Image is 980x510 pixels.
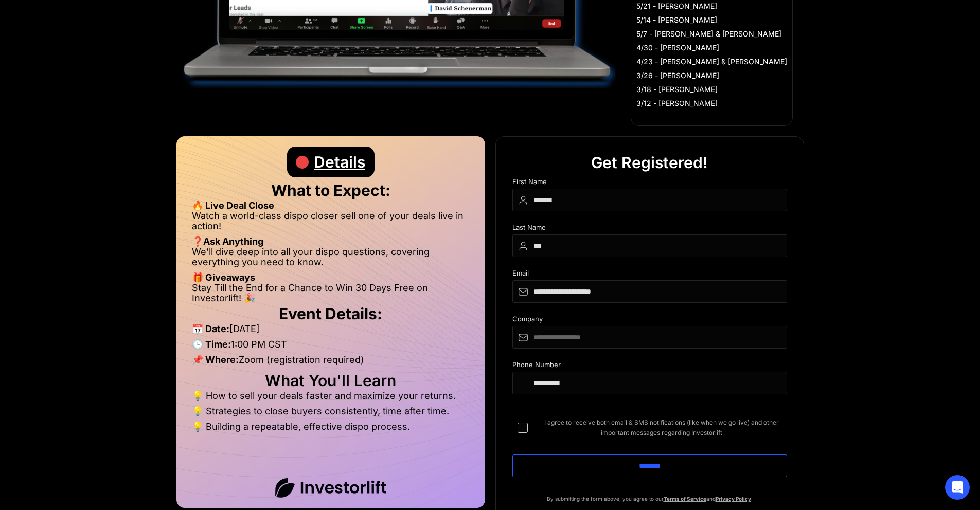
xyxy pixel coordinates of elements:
strong: 📅 Date: [192,323,229,334]
p: By submitting the form above, you agree to our and . [512,494,787,504]
div: Company [512,315,787,326]
div: Last Name [512,224,787,234]
li: We’ll dive deep into all your dispo questions, covering everything you need to know. [192,247,470,272]
div: Phone Number [512,361,787,372]
strong: 🕒 Time: [192,339,231,350]
a: Privacy Policy [716,496,751,502]
div: Open Intercom Messenger [945,475,970,500]
a: Terms of Service [664,496,706,502]
li: Watch a world-class dispo closer sell one of your deals live in action! [192,211,470,236]
li: 💡 How to sell your deals faster and maximize your returns. [192,391,470,406]
li: 1:00 PM CST [192,339,470,355]
h2: What You'll Learn [192,375,470,386]
form: DIspo Day Main Form [512,178,787,494]
li: Stay Till the End for a Chance to Win 30 Days Free on Investorlift! 🎉 [192,283,470,303]
li: [DATE] [192,324,470,339]
strong: 📌 Where: [192,354,239,365]
strong: 🔥 Live Deal Close [192,200,274,211]
strong: Event Details: [279,304,382,323]
div: Get Registered! [591,147,708,178]
li: 💡 Building a repeatable, effective dispo process. [192,422,470,432]
strong: What to Expect: [271,181,390,199]
div: First Name [512,178,787,189]
div: Details [314,147,365,177]
strong: 🎁 Giveaways [192,272,255,283]
div: Email [512,269,787,280]
li: 💡 Strategies to close buyers consistently, time after time. [192,406,470,422]
span: I agree to receive both email & SMS notifications (like when we go live) and other important mess... [536,417,787,438]
li: Zoom (registration required) [192,355,470,370]
strong: ❓Ask Anything [192,236,263,247]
